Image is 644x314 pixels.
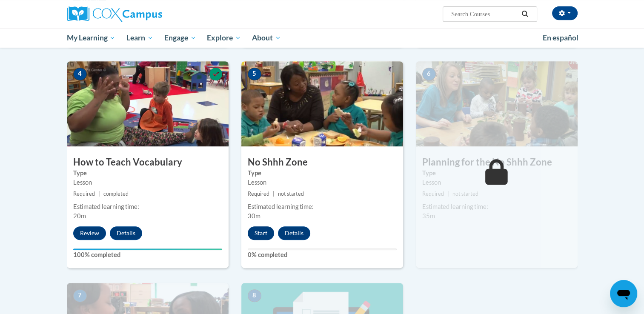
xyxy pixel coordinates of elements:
[67,156,229,169] h3: How to Teach Vocabulary
[248,226,274,240] button: Start
[248,168,397,178] label: Type
[278,191,304,197] span: not started
[422,178,571,187] div: Lesson
[248,212,260,220] span: 30m
[422,191,444,197] span: Required
[73,212,86,220] span: 20m
[241,61,403,146] img: Course Image
[447,191,449,197] span: |
[248,191,269,197] span: Required
[121,28,159,48] a: Learn
[248,68,261,80] span: 5
[610,280,637,307] iframe: Button to launch messaging window
[518,9,531,19] button: Search
[422,202,571,211] div: Estimated learning time:
[73,178,222,187] div: Lesson
[164,33,196,43] span: Engage
[273,191,275,197] span: |
[126,33,153,43] span: Learn
[422,68,436,80] span: 6
[73,289,87,302] span: 7
[416,156,578,169] h3: Planning for the No Shhh Zone
[248,250,397,260] label: 0% completed
[543,33,578,42] span: En español
[246,28,286,48] a: About
[66,33,115,43] span: My Learning
[73,68,87,80] span: 4
[552,6,578,20] button: Account Settings
[537,29,584,47] a: En español
[201,28,246,48] a: Explore
[73,250,222,260] label: 100% completed
[73,248,222,250] div: Your progress
[61,28,121,48] a: My Learning
[252,33,281,43] span: About
[73,202,222,211] div: Estimated learning time:
[422,168,571,178] label: Type
[67,61,229,146] img: Course Image
[207,33,241,43] span: Explore
[73,226,106,240] button: Review
[278,226,310,240] button: Details
[54,28,590,48] div: Main menu
[110,226,142,240] button: Details
[103,191,129,197] span: completed
[248,178,397,187] div: Lesson
[67,6,229,22] a: Cox Campus
[98,191,100,197] span: |
[422,212,435,220] span: 35m
[248,289,261,302] span: 8
[159,28,202,48] a: Engage
[452,191,478,197] span: not started
[241,156,403,169] h3: No Shhh Zone
[73,191,95,197] span: Required
[73,168,222,178] label: Type
[416,61,578,146] img: Course Image
[248,202,397,211] div: Estimated learning time:
[450,9,518,19] input: Search Courses
[67,6,162,22] img: Cox Campus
